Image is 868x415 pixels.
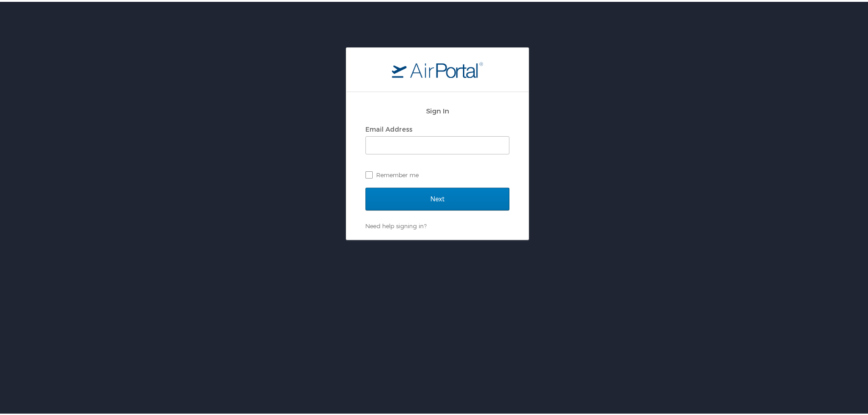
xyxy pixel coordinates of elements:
a: Need help signing in? [365,220,426,228]
img: logo [392,60,483,76]
input: Next [365,186,509,209]
h2: Sign In [365,104,509,114]
label: Email Address [365,123,412,131]
label: Remember me [365,166,509,180]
